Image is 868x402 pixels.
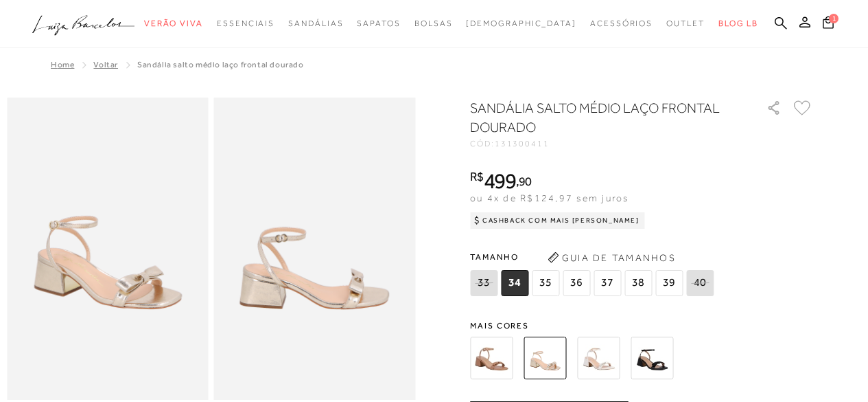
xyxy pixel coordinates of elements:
[590,19,653,28] span: Acessórios
[466,11,576,36] a: noSubCategoriesText
[137,60,304,69] span: SANDÁLIA SALTO MÉDIO LAÇO FRONTAL DOURADO
[718,19,758,28] span: BLOG LB
[516,175,532,188] i: ,
[495,139,550,148] span: 131300411
[819,15,838,34] button: 1
[51,60,74,69] a: Home
[357,11,400,36] a: noSubCategoriesText
[144,11,203,36] a: noSubCategoriesText
[470,139,744,148] div: CÓD:
[666,11,705,36] a: noSubCategoriesText
[214,98,416,400] img: image
[624,270,652,296] span: 38
[594,270,621,296] span: 37
[414,11,453,36] a: noSubCategoriesText
[543,247,680,269] button: Guia de Tamanhos
[144,19,203,28] span: Verão Viva
[470,322,813,330] span: Mais cores
[532,270,559,296] span: 35
[93,60,118,69] a: Voltar
[470,192,629,203] span: ou 4x de R$124,97 sem juros
[524,337,566,379] img: SANDÁLIA SALTO MÉDIO LAÇO FRONTAL DOURADO
[577,337,620,379] img: SANDÁLIA SALTO MÉDIO LAÇO FRONTAL OFF WHITE
[466,19,576,28] span: [DEMOGRAPHIC_DATA]
[217,19,274,28] span: Essenciais
[7,98,209,400] img: image
[563,270,590,296] span: 36
[470,98,727,137] h1: SANDÁLIA SALTO MÉDIO LAÇO FRONTAL DOURADO
[470,270,497,296] span: 33
[288,19,343,28] span: Sandálias
[217,11,274,36] a: noSubCategoriesText
[519,174,532,188] span: 90
[718,11,758,36] a: BLOG LB
[501,270,528,296] span: 34
[470,212,645,229] div: Cashback com Mais [PERSON_NAME]
[470,170,484,183] i: R$
[631,337,673,379] img: SANDÁLIA SALTO MÉDIO LAÇO FRONTAL PRETO
[470,337,513,379] img: SANDÁLIA SALTO MÉDIO LAÇO FRONTAL BEGE
[829,14,838,23] span: 1
[288,11,343,36] a: noSubCategoriesText
[655,270,683,296] span: 39
[470,247,717,267] span: Tamanho
[414,19,453,28] span: Bolsas
[666,19,705,28] span: Outlet
[686,270,714,296] span: 40
[484,168,516,193] span: 499
[590,11,653,36] a: noSubCategoriesText
[357,19,400,28] span: Sapatos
